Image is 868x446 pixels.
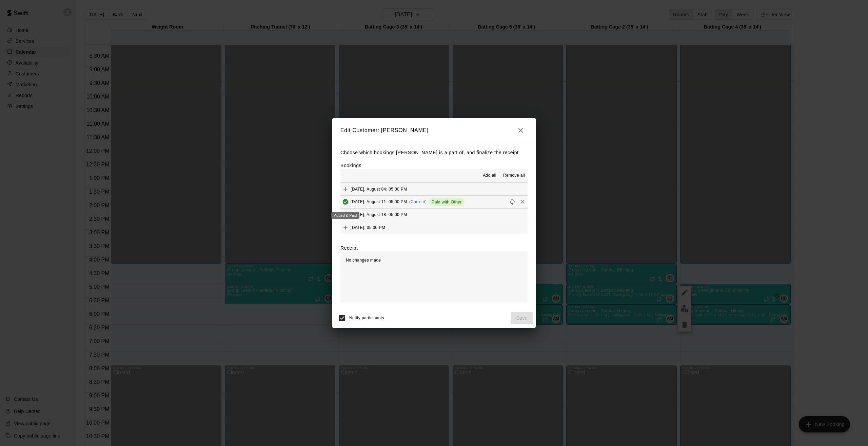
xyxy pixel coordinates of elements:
span: (Current) [409,199,427,204]
span: Remove [517,199,528,204]
span: No changes made [346,258,381,263]
span: Add all [483,172,496,179]
button: Remove all [500,170,528,181]
button: Add[DATE], August 18: 05:00 PM [340,209,528,221]
div: Added & Paid [331,212,359,219]
span: Add [340,186,351,191]
label: Receipt [340,245,358,251]
span: Remove all [503,172,525,179]
span: [DATE], August 04: 05:00 PM [351,186,407,191]
span: Add [340,225,351,230]
button: Add[DATE], August 04: 05:00 PM [340,183,528,195]
span: [DATE], August 11: 05:00 PM [351,199,407,204]
span: Reschedule [507,199,517,204]
button: Add[DATE]: 05:00 PM [340,221,528,234]
p: Choose which bookings [PERSON_NAME] is a part of, and finalize the receipt [340,148,528,157]
span: [DATE], August 18: 05:00 PM [351,212,407,217]
button: Added & Paid[DATE], August 11: 05:00 PM(Current)Paid with OtherRescheduleRemove [340,196,528,208]
button: Add all [479,170,500,181]
h2: Edit Customer: [PERSON_NAME] [332,118,536,143]
span: Paid with Other [429,199,465,204]
span: Notify participants [349,316,384,321]
button: Added & Paid [340,197,351,207]
label: Bookings [340,163,361,168]
span: [DATE]: 05:00 PM [351,225,385,230]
